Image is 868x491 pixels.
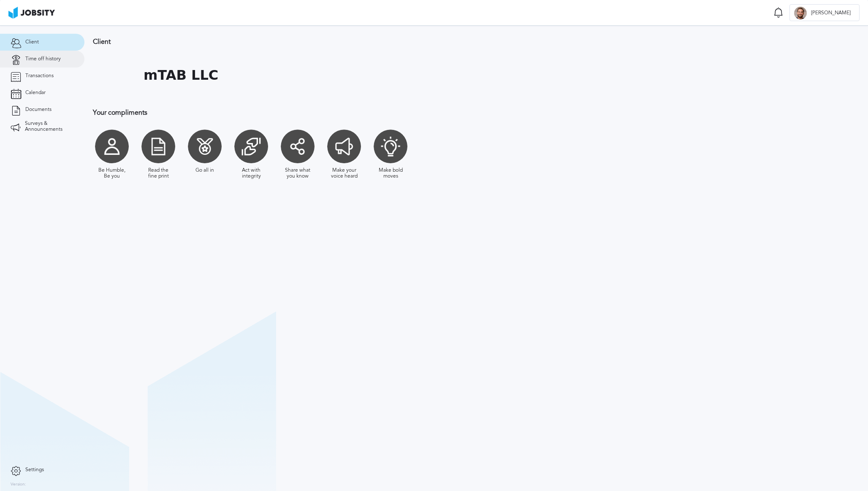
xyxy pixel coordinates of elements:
div: Be Humble, Be you [97,167,127,179]
span: [PERSON_NAME] [807,10,855,16]
div: Make your voice heard [329,167,359,179]
div: Act with integrity [236,167,266,179]
h3: Your compliments [93,109,551,116]
div: Go all in [195,167,214,173]
span: Surveys & Announcements [25,121,74,132]
h3: Client [93,38,551,46]
span: Calendar [25,90,46,96]
h1: mTAB LLC [144,67,218,83]
span: Time off history [25,56,61,62]
img: ab4bad089aa723f57921c736e9817d99.png [8,7,55,19]
div: Share what you know [283,167,312,179]
span: Client [25,39,39,45]
span: Transactions [25,73,54,79]
div: A [794,7,807,19]
div: Make bold moves [376,167,405,179]
span: Documents [25,107,52,113]
div: Read the fine print [144,167,173,179]
span: Settings [25,467,44,473]
label: Version: [11,482,26,487]
button: A[PERSON_NAME] [789,4,860,21]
